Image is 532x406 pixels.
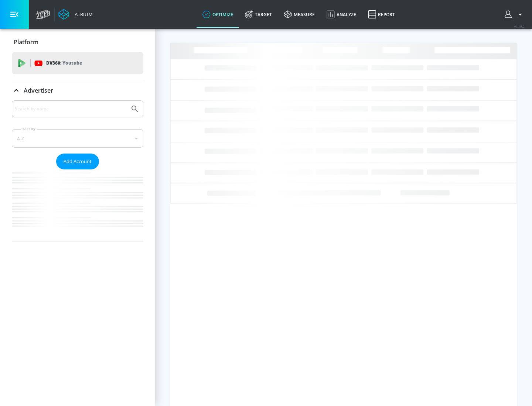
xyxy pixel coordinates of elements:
a: Atrium [58,9,93,20]
p: DV360: [46,59,82,67]
p: Youtube [62,59,82,67]
label: Sort By [21,127,37,131]
span: Add Account [64,157,92,166]
span: v 4.19.0 [514,24,525,28]
div: Platform [12,32,143,52]
a: optimize [197,1,239,28]
div: Advertiser [12,100,143,241]
div: DV360: Youtube [12,52,143,74]
input: Search by name [15,104,127,114]
a: Target [239,1,278,28]
div: A-Z [12,129,143,148]
div: Atrium [72,11,93,18]
a: Report [362,1,401,28]
a: measure [278,1,321,28]
nav: list of Advertiser [12,169,143,241]
div: Advertiser [12,80,143,101]
p: Advertiser [24,86,53,94]
button: Add Account [56,154,99,169]
p: Platform [14,38,38,46]
a: Analyze [321,1,362,28]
